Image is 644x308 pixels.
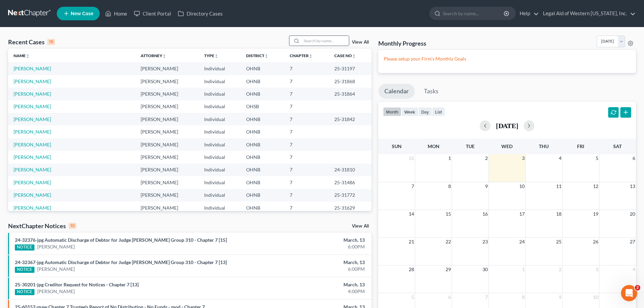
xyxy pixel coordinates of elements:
[199,125,241,138] td: Individual
[445,210,452,218] span: 15
[519,182,525,190] span: 10
[592,182,599,190] span: 12
[284,202,329,214] td: 7
[632,154,636,162] span: 6
[135,151,199,163] td: [PERSON_NAME]
[329,176,372,189] td: 25-31486
[418,84,445,99] a: Tasks
[15,282,139,287] a: 25-30201-jpg Creditor Request for Notices - Chapter 7 [13]
[241,75,284,88] td: OHNB
[558,293,562,301] span: 9
[141,53,166,58] a: Attorneyunfold_more
[521,265,525,274] span: 1
[199,176,241,189] td: Individual
[466,143,475,149] span: Tue
[264,54,268,58] i: unfold_more
[613,143,622,149] span: Sat
[555,238,562,246] span: 25
[199,113,241,125] td: Individual
[392,143,402,149] span: Sun
[174,7,226,20] a: Directory Cases
[448,293,452,301] span: 6
[408,238,415,246] span: 21
[135,202,199,214] td: [PERSON_NAME]
[14,103,51,109] a: [PERSON_NAME]
[418,107,432,116] button: day
[378,84,415,99] a: Calendar
[26,54,30,58] i: unfold_more
[15,259,227,265] a: 24-32367-jpg Automatic Discharge of Debtor for Judge [PERSON_NAME] Group 310 - Chapter 7 [13]
[408,210,415,218] span: 14
[443,7,505,20] input: Search by name...
[37,266,75,273] a: [PERSON_NAME]
[482,210,488,218] span: 16
[521,293,525,301] span: 8
[555,210,562,218] span: 18
[521,154,525,162] span: 3
[14,154,51,160] a: [PERSON_NAME]
[329,113,372,125] td: 25-31842
[241,100,284,113] td: OHSB
[102,7,130,20] a: Home
[484,293,488,301] span: 7
[592,238,599,246] span: 26
[199,202,241,214] td: Individual
[253,288,365,295] div: 4:00PM
[384,55,630,62] p: Please setup your Firm's Monthly Goals
[37,288,75,295] a: [PERSON_NAME]
[199,138,241,151] td: Individual
[253,243,365,250] div: 6:00PM
[135,100,199,113] td: [PERSON_NAME]
[329,75,372,88] td: 25-31868
[558,265,562,274] span: 2
[14,91,51,97] a: [PERSON_NAME]
[378,39,426,47] h3: Monthly Progress
[516,7,539,20] a: Help
[284,138,329,151] td: 7
[135,176,199,189] td: [PERSON_NAME]
[595,154,599,162] span: 5
[241,138,284,151] td: OHNB
[352,224,369,229] a: View All
[629,210,636,218] span: 20
[334,53,356,58] a: Case Nounfold_more
[199,62,241,75] td: Individual
[329,88,372,100] td: 25-31864
[15,244,34,251] div: NOTICE
[15,289,34,295] div: NOTICE
[214,54,218,58] i: unfold_more
[592,293,599,301] span: 10
[135,189,199,202] td: [PERSON_NAME]
[14,205,51,211] a: [PERSON_NAME]
[284,100,329,113] td: 7
[352,54,356,58] i: unfold_more
[130,7,174,20] a: Client Portal
[15,267,34,273] div: NOTICE
[14,129,51,135] a: [PERSON_NAME]
[329,202,372,214] td: 25-31629
[284,151,329,163] td: 7
[629,182,636,190] span: 13
[484,154,488,162] span: 2
[8,222,76,230] div: NextChapter Notices
[253,281,365,288] div: March, 13
[199,88,241,100] td: Individual
[69,223,76,229] div: 10
[284,189,329,202] td: 7
[199,100,241,113] td: Individual
[199,75,241,88] td: Individual
[8,38,55,46] div: Recent Cases
[135,75,199,88] td: [PERSON_NAME]
[162,54,166,58] i: unfold_more
[241,189,284,202] td: OHNB
[448,182,452,190] span: 8
[592,210,599,218] span: 19
[14,78,51,84] a: [PERSON_NAME]
[555,182,562,190] span: 11
[135,164,199,176] td: [PERSON_NAME]
[448,154,452,162] span: 1
[14,142,51,147] a: [PERSON_NAME]
[595,265,599,274] span: 3
[401,107,418,116] button: week
[577,143,584,149] span: Fri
